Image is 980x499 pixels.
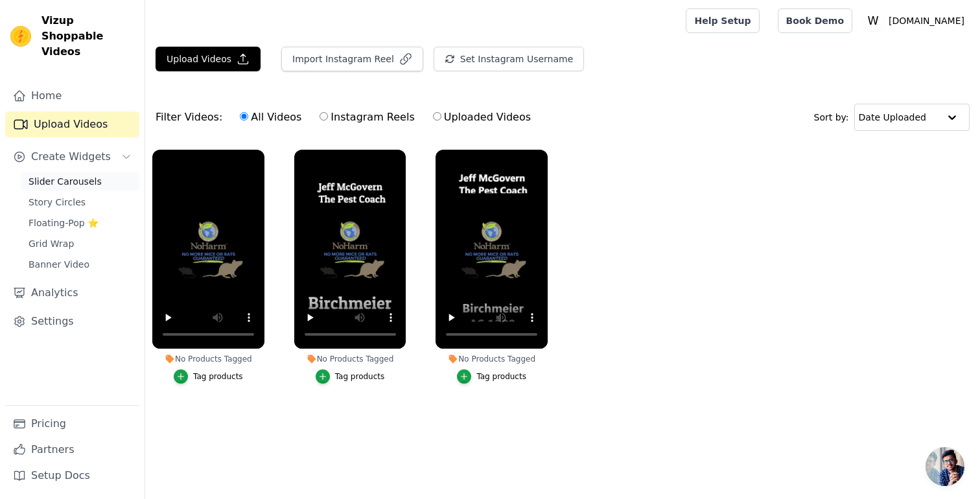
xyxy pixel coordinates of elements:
img: Vizup [10,26,31,47]
button: W [DOMAIN_NAME] [863,9,970,32]
span: Story Circles [29,196,86,209]
a: Help Setup [686,8,759,33]
a: Analytics [5,280,139,306]
div: No Products Tagged [152,354,264,364]
input: All Videos [240,112,248,121]
span: Create Widgets [31,149,111,165]
span: Banner Video [29,258,89,271]
a: Partners [5,437,139,463]
a: Floating-Pop ⭐ [21,214,139,232]
div: Tag products [335,371,385,382]
a: Setup Docs [5,463,139,489]
button: Tag products [174,369,243,384]
span: Slider Carousels [29,175,102,188]
div: Tag products [476,371,526,382]
div: Filter Videos: [156,102,538,132]
a: Home [5,83,139,109]
button: Upload Videos [156,47,261,71]
button: Import Instagram Reel [281,47,423,71]
input: Uploaded Videos [433,112,441,121]
button: Create Widgets [5,144,139,170]
div: No Products Tagged [436,354,548,364]
input: Instagram Reels [320,112,328,121]
a: Upload Videos [5,111,139,137]
label: Instagram Reels [319,109,415,126]
a: Book Demo [778,8,852,33]
a: Banner Video [21,255,139,273]
a: Pricing [5,411,139,437]
span: Vizup Shoppable Videos [41,13,134,60]
span: Floating-Pop ⭐ [29,216,99,229]
a: Story Circles [21,193,139,211]
div: Tag products [193,371,243,382]
button: Tag products [316,369,385,384]
button: Tag products [457,369,526,384]
button: Set Instagram Username [434,47,584,71]
a: Open chat [926,447,964,486]
text: W [867,14,878,27]
div: No Products Tagged [294,354,406,364]
p: [DOMAIN_NAME] [883,9,970,32]
span: Grid Wrap [29,237,74,250]
a: Settings [5,308,139,334]
label: All Videos [239,109,302,126]
label: Uploaded Videos [432,109,531,126]
div: Sort by: [814,104,970,131]
a: Grid Wrap [21,235,139,253]
a: Slider Carousels [21,172,139,191]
